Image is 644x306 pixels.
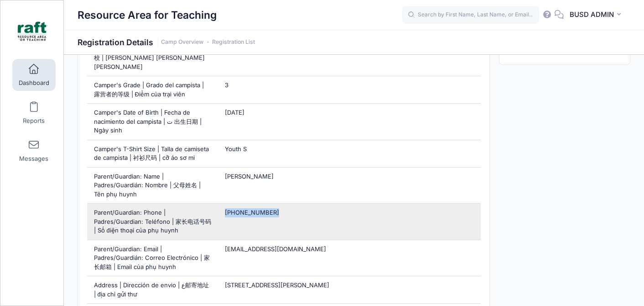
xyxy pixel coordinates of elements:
[212,39,255,46] a: Registration List
[225,209,279,216] span: [PHONE_NUMBER]
[0,10,64,53] a: Resource Area for Teaching
[225,281,329,289] span: [STREET_ADDRESS][PERSON_NAME]
[16,14,50,48] img: Resource Area for Teaching
[12,59,56,91] a: Dashboard
[570,10,614,20] span: BUSD ADMIN
[161,39,203,46] a: Camp Overview
[87,140,218,167] div: Camper's T-Shirt Size | Talla de camiseta de campista | 衬衫尺码 | cỡ áo sơ mi
[225,109,244,116] span: [DATE]
[78,5,217,26] h1: Resource Area for Teaching
[19,79,49,87] span: Dashboard
[225,145,247,153] span: Youth S
[23,117,45,125] span: Reports
[87,76,218,103] div: Camper's Grade | Grado del campista | 露营者的等级 | Điểm của trại viên
[87,104,218,140] div: Camper's Date of Birth | Fecha de nacimiento del campista | ت 出生日期 | Ngày sinh
[87,276,218,303] div: Address | Dirección de envio | ع邮寄地址 | địa chỉ gửi thư
[87,240,218,276] div: Parent/Guardian: Email | Padres/Guardián: Correo Electrónico | 家长邮箱 | Email của phụ huynh
[87,204,218,240] div: Parent/Guardian: Phone | Padres/Guardian: Teléfono | 家长电话号码 | Số điện thoại của phụ huynh
[564,5,630,26] button: BUSD ADMIN
[225,173,274,180] span: [PERSON_NAME]
[225,245,326,253] span: [EMAIL_ADDRESS][DOMAIN_NAME]
[12,97,56,129] a: Reports
[225,81,229,89] span: 3
[19,155,48,163] span: Messages
[402,6,539,24] input: Search by First Name, Last Name, or Email...
[12,135,56,167] a: Messages
[87,168,218,204] div: Parent/Guardian: Name | Padres/Guardián: Nombre | 父母姓名 | Tên phụ huynh
[78,37,255,47] h1: Registration Details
